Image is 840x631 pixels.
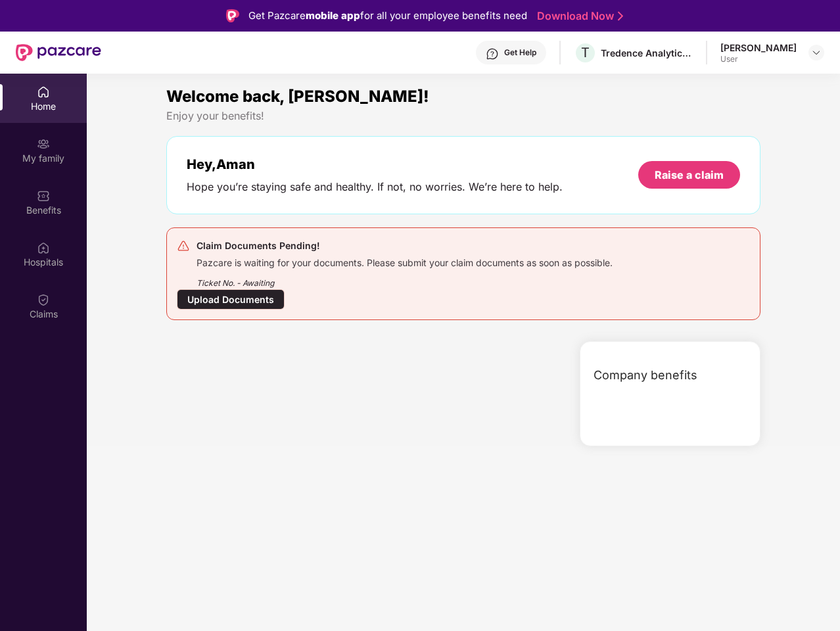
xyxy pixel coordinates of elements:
div: Enjoy your benefits! [166,109,760,123]
img: New Pazcare Logo [16,44,101,61]
div: Pazcare is waiting for your documents. Please submit your claim documents as soon as possible. [197,254,613,269]
img: Stroke [618,9,623,23]
img: svg+xml;base64,PHN2ZyBpZD0iSG9tZSIgeG1sbnM9Imh0dHA6Ly93d3cudzMub3JnLzIwMDAvc3ZnIiB3aWR0aD0iMjAiIG... [37,85,50,99]
img: svg+xml;base64,PHN2ZyBpZD0iSG9zcGl0YWxzIiB4bWxucz0iaHR0cDovL3d3dy53My5vcmcvMjAwMC9zdmciIHdpZHRoPS... [37,241,50,254]
a: Download Now [537,9,619,23]
img: svg+xml;base64,PHN2ZyB4bWxucz0iaHR0cDovL3d3dy53My5vcmcvMjAwMC9zdmciIHdpZHRoPSIyNCIgaGVpZ2h0PSIyNC... [177,239,190,252]
div: Tredence Analytics Solutions Private Limited [601,47,693,59]
img: svg+xml;base64,PHN2ZyBpZD0iRHJvcGRvd24tMzJ4MzIiIHhtbG5zPSJodHRwOi8vd3d3LnczLm9yZy8yMDAwL3N2ZyIgd2... [811,47,822,58]
span: Company benefits [594,366,697,385]
img: Logo [226,9,239,22]
div: Get Help [504,47,536,58]
div: User [720,54,797,64]
div: [PERSON_NAME] [720,41,797,54]
span: Welcome back, [PERSON_NAME]! [166,87,429,106]
div: Upload Documents [177,289,285,310]
div: Get Pazcare for all your employee benefits need [248,8,527,24]
strong: mobile app [306,9,360,22]
img: svg+xml;base64,PHN2ZyB3aWR0aD0iMjAiIGhlaWdodD0iMjAiIHZpZXdCb3g9IjAgMCAyMCAyMCIgZmlsbD0ibm9uZSIgeG... [37,137,50,151]
div: Hey, Aman [187,156,563,172]
div: Hope you’re staying safe and healthy. If not, no worries. We’re here to help. [187,180,563,194]
img: svg+xml;base64,PHN2ZyBpZD0iSGVscC0zMngzMiIgeG1sbnM9Imh0dHA6Ly93d3cudzMub3JnLzIwMDAvc3ZnIiB3aWR0aD... [486,47,499,60]
div: Claim Documents Pending! [197,238,613,254]
div: Ticket No. - Awaiting [197,269,613,289]
div: Raise a claim [655,168,724,182]
img: svg+xml;base64,PHN2ZyBpZD0iQmVuZWZpdHMiIHhtbG5zPSJodHRwOi8vd3d3LnczLm9yZy8yMDAwL3N2ZyIgd2lkdGg9Ij... [37,189,50,202]
span: T [581,45,590,60]
img: svg+xml;base64,PHN2ZyBpZD0iQ2xhaW0iIHhtbG5zPSJodHRwOi8vd3d3LnczLm9yZy8yMDAwL3N2ZyIgd2lkdGg9IjIwIi... [37,293,50,306]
